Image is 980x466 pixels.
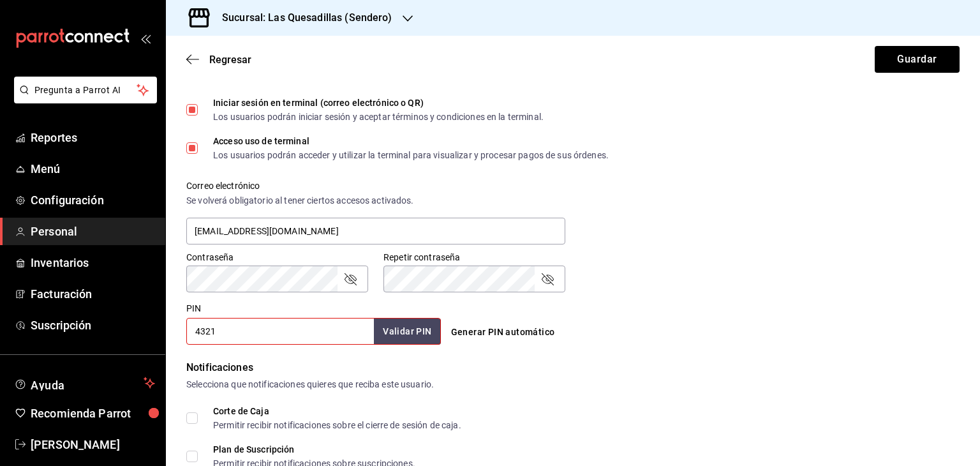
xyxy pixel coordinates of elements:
label: Contraseña [186,253,368,262]
label: Repetir contraseña [383,253,565,262]
div: Selecciona que notificaciones quieres que reciba este usuario. [186,378,960,391]
button: Regresar [186,54,251,66]
div: Corte de Caja [213,407,461,416]
span: Pregunta a Parrot AI [34,84,137,97]
span: Facturación [31,285,155,303]
span: Inventarios [31,254,155,271]
span: Personal [31,223,155,240]
span: Menú [31,160,155,177]
div: Permitir recibir notificaciones sobre el cierre de sesión de caja. [213,421,461,430]
button: Validar PIN [374,319,440,345]
button: Pregunta a Parrot AI [14,77,157,103]
a: Pregunta a Parrot AI [9,93,157,106]
span: Ayuda [31,375,138,391]
div: Notificaciones [186,360,960,375]
span: Recomienda Parrot [31,405,155,422]
input: 3 a 6 dígitos [186,318,374,345]
div: Acceso uso de terminal [213,137,609,146]
label: PIN [186,304,201,313]
h3: Sucursal: Las Quesadillas (Sendero) [212,10,392,26]
div: Posibilidad de autenticarse en el POS mediante PIN. [213,74,421,83]
span: Regresar [209,54,251,66]
div: Se volverá obligatorio al tener ciertos accesos activados. [186,194,565,207]
div: Plan de Suscripción [213,445,415,454]
button: passwordField [540,271,555,287]
span: [PERSON_NAME] [31,436,155,453]
div: Los usuarios podrán iniciar sesión y aceptar términos y condiciones en la terminal. [213,112,544,121]
div: Los usuarios podrán acceder y utilizar la terminal para visualizar y procesar pagos de sus órdenes. [213,151,609,160]
span: Reportes [31,129,155,146]
span: Configuración [31,192,155,209]
div: Iniciar sesión en terminal (correo electrónico o QR) [213,98,544,107]
button: passwordField [343,271,358,287]
label: Correo electrónico [186,181,565,190]
button: open_drawer_menu [140,33,151,43]
button: Generar PIN automático [446,320,560,344]
span: Suscripción [31,317,155,334]
button: Guardar [875,46,960,73]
